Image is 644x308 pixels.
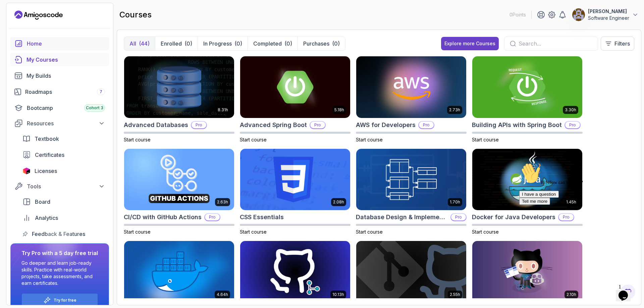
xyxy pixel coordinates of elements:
a: roadmaps [10,85,109,99]
h2: courses [119,9,152,20]
p: Pro [451,214,466,221]
img: CI/CD with GitHub Actions card [124,149,234,210]
h2: Database Design & Implementation [356,212,448,222]
p: 8.31h [218,107,228,113]
span: Start course [472,137,499,142]
h2: Building APIs with Spring Boot [472,120,562,130]
img: jetbrains icon [22,168,31,174]
a: bootcamp [10,101,109,115]
img: GitHub Toolkit card [472,241,582,303]
a: board [18,195,109,208]
p: 4.64h [217,292,228,297]
a: home [10,37,109,50]
p: 2.73h [449,107,460,113]
p: 2.63h [217,199,228,205]
span: Start course [240,137,267,142]
span: Licenses [35,167,57,175]
button: Try for free [21,293,98,307]
a: textbook [18,132,109,145]
span: Feedback & Features [32,230,85,238]
button: Purchases(0) [298,37,345,50]
p: 2.55h [450,292,460,297]
span: Start course [472,229,499,235]
p: Pro [419,122,434,128]
div: Bootcamp [27,104,105,112]
iframe: chat widget [616,281,637,301]
a: certificates [18,148,109,162]
img: CSS Essentials card [240,149,350,210]
span: Cohort 3 [86,105,103,111]
h2: CI/CD with GitHub Actions [124,212,202,222]
h2: Docker for Java Developers [472,212,555,222]
a: licenses [18,164,109,178]
p: 1.70h [450,199,460,205]
span: Board [35,198,50,206]
button: Tools [10,180,109,192]
span: Textbook [35,135,59,143]
p: 3.30h [565,107,576,113]
img: Git & GitHub Fundamentals card [356,241,466,303]
a: Landing page [14,10,63,20]
p: 2.10h [567,292,576,297]
img: user profile image [572,8,585,21]
p: 2.08h [333,199,344,205]
p: Go deeper and learn job-ready skills. Practice with real-world projects, take assessments, and ea... [21,260,98,287]
span: Start course [240,229,267,235]
button: All(44) [124,37,155,50]
div: (0) [332,40,340,48]
p: Purchases [303,40,329,48]
button: In Progress(0) [198,37,248,50]
span: Hi! How can we help? [3,20,66,25]
a: analytics [18,211,109,225]
div: (0) [234,40,242,48]
h2: CSS Essentials [240,212,284,222]
p: Enrolled [161,40,182,48]
div: (0) [284,40,292,48]
p: 5.18h [334,107,344,113]
span: Start course [124,229,151,235]
div: (0) [184,40,192,48]
a: builds [10,69,109,82]
div: Home [27,40,105,48]
h2: Advanced Databases [124,120,188,130]
span: Start course [356,229,383,235]
div: My Courses [26,56,105,64]
button: Resources [10,117,109,129]
h2: Advanced Spring Boot [240,120,307,130]
span: Start course [356,137,383,142]
p: In Progress [203,40,232,48]
a: Try for free [54,298,76,303]
p: 10.13h [332,292,344,297]
span: Start course [124,137,151,142]
div: (44) [139,40,150,48]
img: Git for Professionals card [240,241,350,303]
div: Explore more Courses [444,40,495,47]
button: Completed(0) [248,37,298,50]
p: [PERSON_NAME] [588,8,629,15]
img: Docker For Professionals card [124,241,234,303]
p: Pro [192,122,206,128]
p: Filters [614,40,630,48]
img: Building APIs with Spring Boot card [472,56,582,118]
p: 0 Points [509,11,526,18]
p: Pro [565,122,580,128]
img: :wave: [3,3,24,24]
p: Pro [205,214,220,221]
img: Advanced Spring Boot card [240,56,350,118]
h2: AWS for Developers [356,120,416,130]
span: Analytics [35,214,58,222]
p: Pro [310,122,325,128]
span: 7 [100,89,102,95]
button: Filters [601,37,634,51]
button: I have a question [3,31,42,38]
div: My Builds [26,72,105,80]
div: Resources [27,119,105,127]
img: Docker for Java Developers card [472,149,582,210]
a: Explore more Courses [441,37,499,50]
img: AWS for Developers card [356,56,466,118]
span: Certificates [35,151,64,159]
button: Enrolled(0) [155,37,198,50]
img: Database Design & Implementation card [356,149,466,210]
p: Completed [253,40,282,48]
